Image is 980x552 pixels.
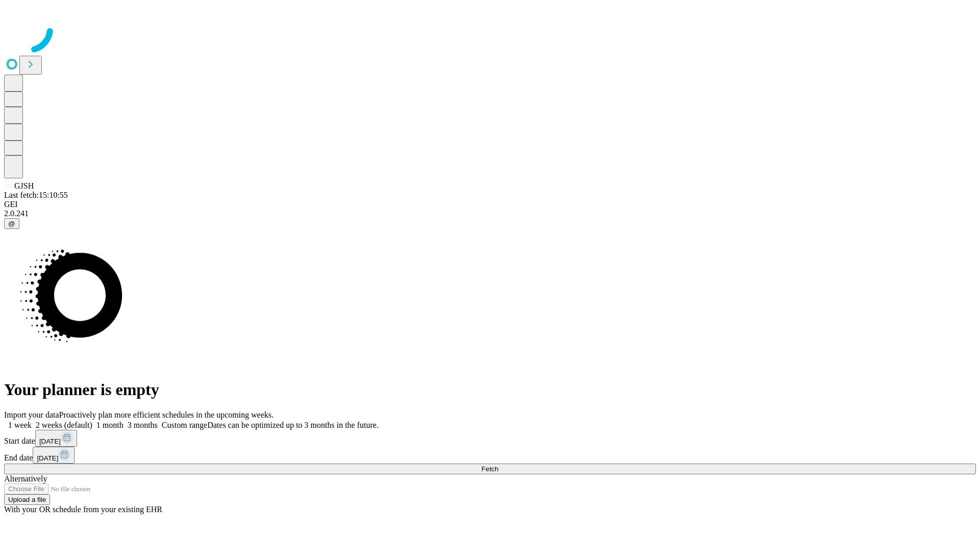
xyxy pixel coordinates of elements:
[4,200,976,209] div: GEI
[128,421,158,429] span: 3 months
[8,421,32,429] span: 1 week
[4,474,47,483] span: Alternatively
[4,505,162,514] span: With your OR schedule from your existing EHR
[4,464,976,474] button: Fetch
[59,410,274,419] span: Proactively plan more efficient schedules in the upcoming weeks.
[35,430,77,447] button: [DATE]
[39,438,61,445] span: [DATE]
[4,447,976,464] div: End date
[4,430,976,447] div: Start date
[4,209,976,218] div: 2.0.241
[33,447,75,464] button: [DATE]
[8,220,15,227] span: @
[4,218,19,229] button: @
[4,380,976,399] h1: Your planner is empty
[37,454,58,462] span: [DATE]
[96,421,124,429] span: 1 month
[207,421,378,429] span: Dates can be optimized up to 3 months in the future.
[4,494,50,505] button: Upload a file
[36,421,92,429] span: 2 weeks (default)
[481,465,498,473] span: Fetch
[14,181,34,190] span: GJSH
[162,421,207,429] span: Custom range
[4,410,59,419] span: Import your data
[4,191,68,199] span: Last fetch: 15:10:55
